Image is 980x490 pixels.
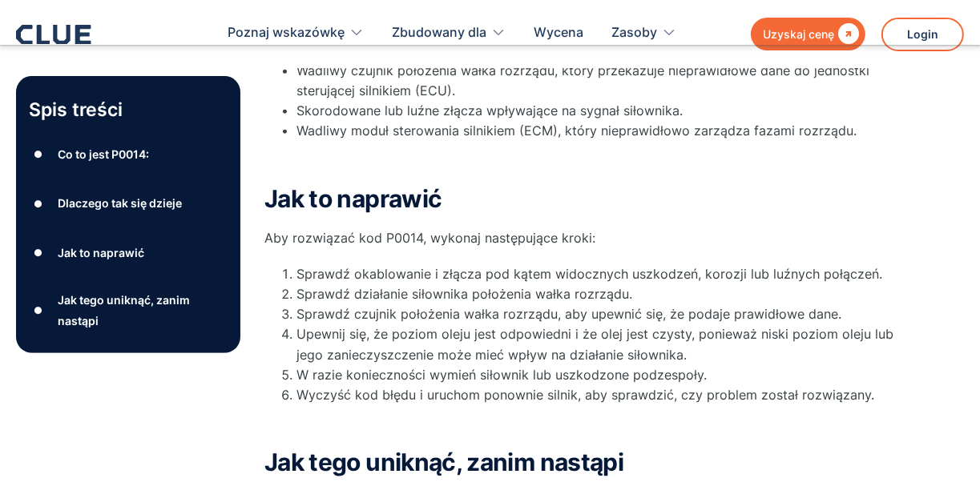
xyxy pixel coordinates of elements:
font: ● [34,304,43,316]
font: Sprawdź okablowanie i złącza pod kątem widocznych uszkodzeń, korozji lub luźnych połączeń. [296,266,882,282]
font: Upewnij się, że poziom oleju jest odpowiedni i że olej jest czysty, ponieważ niski poziom oleju l... [296,326,893,362]
font: Skorodowane lub luźne złącza wpływające na sygnał siłownika. [296,102,683,118]
font: Sprawdź działanie siłownika położenia wałka rozrządu. [296,286,632,302]
font: ● [34,148,43,160]
font: Dlaczego tak się dzieje [58,196,182,210]
font: Jak tego uniknąć, zanim nastąpi [264,448,623,476]
font: Spis treści [29,98,123,121]
font: W razie konieczności wymień siłownik lub uszkodzone podzespoły. [296,367,707,383]
font: Wyczyść kod błędu i uruchom ponownie silnik, aby sprawdzić, czy problem został rozwiązany. [296,387,874,403]
font: Jak tego uniknąć, zanim nastąpi [58,293,190,327]
font: ● [34,197,43,209]
a: ● Jak to naprawić [29,240,228,264]
a: ● Jak tego uniknąć, zanim nastąpi [29,290,228,330]
a: ● Dlaczego tak się dzieje [29,191,228,215]
font: Wadliwy moduł sterowania silnikiem (ECM), który nieprawidłowo zarządza fazami rozrządu. [296,122,857,139]
font: Sprawdź czujnik położenia wałka rozrządu, aby upewnić się, że podaje prawidłowe dane. [296,306,841,322]
font: ● [34,247,43,259]
font: Co to jest P0014: [58,147,149,160]
font: Jak to naprawić [264,184,442,213]
font: Wadliwy czujnik położenia wałka rozrządu, który przekazuje nieprawidłowe dane do jednostki steruj... [296,62,869,98]
a: ● Co to jest P0014: [29,142,228,166]
font: Aby rozwiązać kod P0014, wykonaj następujące kroki: [264,230,595,246]
font: Jak to naprawić [58,246,144,259]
